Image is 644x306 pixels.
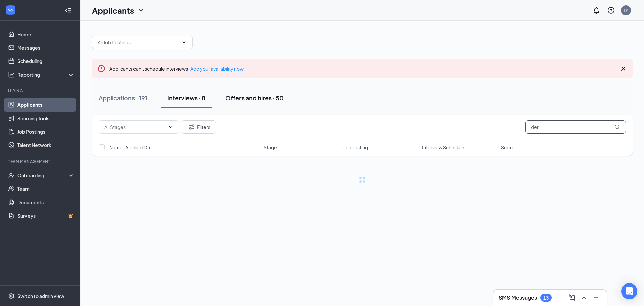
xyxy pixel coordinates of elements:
a: Add your availability now [190,65,244,72]
h1: Applicants [92,5,134,16]
span: Score [501,144,515,151]
input: All Stages [104,123,165,131]
svg: Analysis [8,71,15,78]
svg: ChevronUp [580,294,588,302]
div: Open Intercom Messenger [621,283,637,299]
svg: Minimize [592,294,600,302]
svg: WorkstreamLogo [7,7,14,13]
h3: SMS Messages [499,294,537,301]
button: Minimize [591,292,601,303]
a: SurveysCrown [17,209,75,222]
span: Stage [264,144,277,151]
svg: QuestionInfo [607,6,615,14]
div: Switch to admin view [17,293,64,299]
svg: ChevronDown [168,124,173,130]
div: 13 [543,295,549,301]
span: Applicants can't schedule interviews. [109,65,244,72]
button: Filter Filters [182,120,216,134]
a: Job Postings [17,125,75,138]
div: Team Management [8,159,73,164]
a: Applicants [17,98,75,112]
a: Sourcing Tools [17,112,75,125]
a: Talent Network [17,138,75,152]
svg: Filter [187,123,196,131]
div: Hiring [8,88,73,94]
div: TP [624,7,628,13]
svg: Collapse [65,7,71,14]
button: ChevronUp [579,292,589,303]
svg: Cross [619,64,627,73]
a: Messages [17,41,75,54]
div: Onboarding [17,172,69,179]
svg: Notifications [592,6,600,14]
svg: ChevronDown [181,40,187,45]
svg: Error [97,64,105,73]
svg: ComposeMessage [568,294,576,302]
input: All Job Postings [98,39,179,46]
div: Interviews · 8 [167,94,205,102]
div: Reporting [17,71,75,78]
svg: UserCheck [8,172,15,179]
a: Documents [17,195,75,209]
div: Offers and hires · 50 [225,94,284,102]
svg: MagnifyingGlass [614,124,620,130]
input: Search in interviews [525,120,626,134]
a: Scheduling [17,54,75,68]
a: Team [17,182,75,195]
svg: Settings [8,293,15,299]
span: Interview Schedule [422,144,464,151]
span: Name · Applied On [109,144,150,151]
button: ComposeMessage [567,292,577,303]
div: Applications · 191 [99,94,147,102]
span: Job posting [343,144,368,151]
svg: ChevronDown [137,6,145,14]
a: Home [17,28,75,41]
